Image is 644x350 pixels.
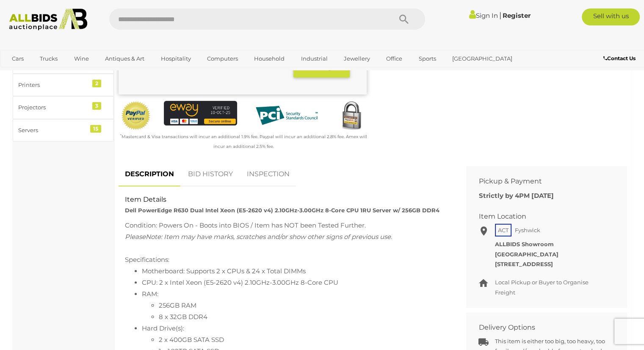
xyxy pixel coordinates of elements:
h2: Item Details [125,196,447,203]
li: RAM: [142,288,447,322]
a: Printers 2 [13,74,114,96]
a: Sign In [469,11,498,19]
img: Secured by Rapid SSL [336,101,367,131]
strong: Dell PowerEdge R630 Dual Intel Xeon (E5-2620 v4) 2.10GHz-3.00GHz 8-Core CPU 1RU Server w/ 256GB DDR4 [125,207,439,214]
li: Motherboard: Supports 2 x CPUs & 24 x Total DIMMs [142,265,447,277]
a: Household [249,52,290,66]
div: 15 [90,125,101,133]
a: Register [502,11,530,19]
span: ACT [495,224,511,236]
span: Please [125,233,146,241]
a: INSPECTION [240,162,296,187]
div: 3 [92,102,101,110]
b: Strictly by 4PM [DATE] [479,192,554,200]
li: 8 x 32GB DDR4 [159,311,447,322]
li: CPU: 2 x Intel Xeon (E5-2620 v4) 2.10GHz-3.00GHz 8-Core CPU [142,277,447,288]
a: Computers [202,52,243,66]
a: Jewellery [338,52,376,66]
a: Contact Us [603,54,638,63]
li: 256GB RAM [159,300,447,311]
strong: [STREET_ADDRESS] [495,261,553,267]
strong: ALLBIDS Showroom [GEOGRAPHIC_DATA] [495,241,558,257]
h2: Delivery Options [479,324,602,331]
li: 2 x 400GB SATA SSD [159,334,447,345]
a: Cars [6,52,29,66]
a: [GEOGRAPHIC_DATA] [447,52,518,66]
span: Fyshwick [513,225,542,236]
a: Office [381,52,408,66]
h2: Item Location [479,213,602,220]
a: Projectors 3 [13,96,114,119]
a: Sports [413,52,442,66]
h2: Pickup & Payment [479,178,602,185]
a: Sell with us [582,8,640,25]
a: BID HISTORY [182,162,239,187]
div: Condition: Powers On - Boots into BIOS / Item has NOT been Tested Further. [125,219,447,231]
a: Industrial [296,52,333,66]
div: Printers [18,80,88,90]
b: Contact Us [603,55,636,61]
img: Official PayPal Seal [121,101,151,131]
small: Mastercard & Visa transactions will incur an additional 1.9% fee. Paypal will incur an additional... [120,134,367,149]
a: Hospitality [155,52,196,66]
a: Wine [69,52,94,66]
button: Search [383,8,425,30]
a: Servers 15 [13,119,114,142]
span: Local Pickup or Buyer to Organise Freight [495,279,589,295]
a: Trucks [34,52,63,66]
span: Note: Item may have marks, scratches and/or show other signs of previous use. [146,233,392,241]
a: DESCRIPTION [119,162,180,187]
div: Servers [18,125,88,135]
span: | [499,11,501,20]
img: PCI DSS compliant [250,101,323,130]
div: Projectors [18,103,88,112]
img: eWAY Payment Gateway [164,101,238,125]
img: Allbids.com.au [5,8,92,31]
a: Antiques & Art [100,52,150,66]
div: 2 [92,80,101,87]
